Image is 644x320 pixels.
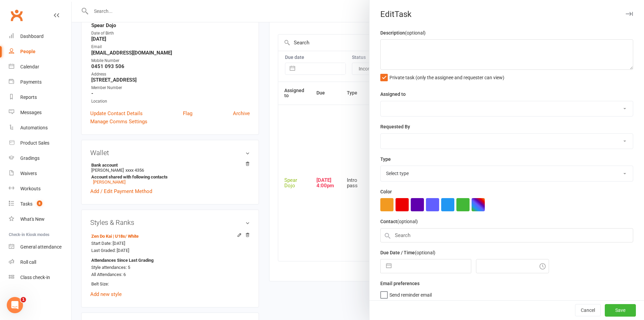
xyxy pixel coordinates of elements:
label: Assigned to [380,90,406,98]
div: Payments [20,79,42,85]
div: Gradings [20,155,40,161]
label: Description [380,29,426,37]
label: Requested By [380,123,410,130]
a: Product Sales [9,135,71,151]
div: Workouts [20,186,41,191]
a: Waivers [9,166,71,181]
span: 1 [21,297,26,302]
label: Contact [380,218,418,225]
a: People [9,44,71,59]
small: (optional) [397,219,418,224]
a: What's New [9,212,71,227]
input: Search [380,228,633,242]
div: Class check-in [20,275,50,280]
a: Calendar [9,59,71,74]
label: Color [380,188,392,195]
a: Clubworx [8,7,25,24]
div: Product Sales [20,140,49,146]
a: Automations [9,120,71,135]
div: General attendance [20,244,62,250]
a: Messages [9,105,71,120]
label: Due Date / Time [380,249,435,256]
button: Save [605,304,636,317]
label: Email preferences [380,280,420,287]
a: Workouts [9,181,71,196]
div: Waivers [20,171,37,176]
span: 8 [37,200,42,206]
a: Class kiosk mode [9,270,71,285]
div: What's New [20,216,45,222]
div: Calendar [20,64,39,69]
span: Private task (only the assignee and requester can view) [389,72,504,80]
button: Cancel [575,304,601,317]
a: Dashboard [9,29,71,44]
label: Type [380,155,391,163]
div: People [20,49,35,54]
a: Reports [9,90,71,105]
span: Send reminder email [389,290,432,298]
small: (optional) [415,250,435,255]
small: (optional) [405,30,426,36]
div: Automations [20,125,48,130]
div: Tasks [20,201,32,207]
a: Payments [9,74,71,90]
div: Dashboard [20,34,44,39]
a: Gradings [9,151,71,166]
a: General attendance kiosk mode [9,239,71,255]
iframe: Intercom live chat [7,297,23,313]
div: Edit Task [369,9,644,19]
div: Reports [20,94,37,100]
div: Messages [20,110,42,115]
a: Roll call [9,255,71,270]
a: Tasks 8 [9,196,71,212]
div: Roll call [20,259,36,265]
